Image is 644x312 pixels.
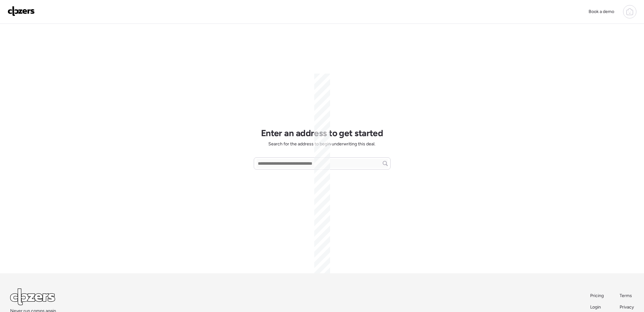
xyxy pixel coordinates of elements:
span: Privacy [620,304,634,310]
a: Pricing [590,293,604,299]
a: Terms [620,293,634,299]
img: Logo Light [10,289,55,305]
span: Login [590,304,601,310]
a: Privacy [620,304,634,310]
h1: Enter an address to get started [261,128,383,138]
a: Login [590,304,604,310]
img: Logo [8,6,35,16]
span: Pricing [590,293,604,298]
span: Search for the address to begin underwriting this deal. [268,141,375,147]
span: Book a demo [589,9,614,14]
span: Terms [620,293,632,298]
